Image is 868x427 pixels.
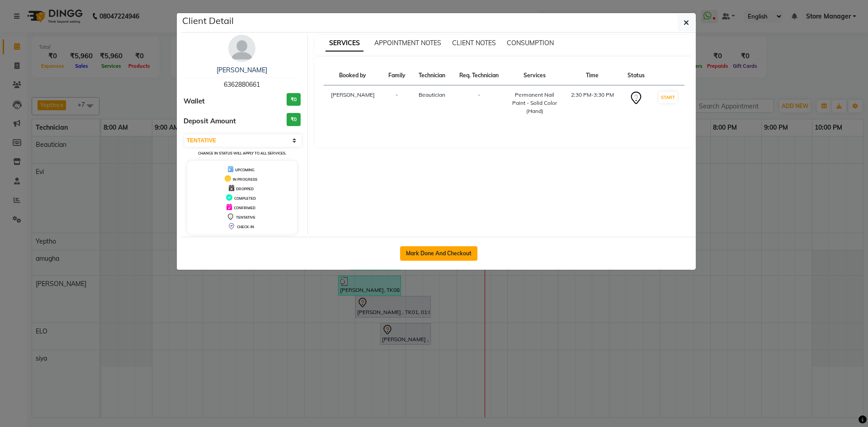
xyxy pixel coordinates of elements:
th: Status [621,66,651,85]
button: START [659,92,677,103]
td: [PERSON_NAME] [324,85,382,121]
span: APPOINTMENT NOTES [374,39,441,47]
h3: ₹0 [287,113,301,126]
span: CLIENT NOTES [452,39,496,47]
span: DROPPED [236,187,254,191]
th: Booked by [324,66,382,85]
td: - [452,85,506,121]
h3: ₹0 [287,93,301,106]
a: [PERSON_NAME] [217,66,267,74]
img: avatar [228,35,255,62]
td: - [382,85,412,121]
span: CONFIRMED [234,206,255,210]
div: Permanent Nail Paint - Solid Color (Hand) [511,91,558,115]
th: Services [505,66,563,85]
span: Deposit Amount [184,116,236,127]
h5: Client Detail [182,14,234,28]
th: Time [564,66,621,85]
span: 6362880661 [224,80,260,89]
td: 2:30 PM-3:30 PM [564,85,621,121]
span: UPCOMING [235,168,255,172]
span: CHECK-IN [237,225,254,229]
span: Wallet [184,96,205,107]
span: CONSUMPTION [507,39,554,47]
span: COMPLETED [234,196,256,201]
span: IN PROGRESS [233,177,257,182]
span: TENTATIVE [236,215,255,220]
span: Beautician [419,91,445,98]
span: SERVICES [325,35,363,52]
small: Change in status will apply to all services. [198,151,286,155]
th: Family [382,66,412,85]
th: Req. Technician [452,66,506,85]
button: Mark Done And Checkout [400,246,477,261]
th: Technician [412,66,452,85]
